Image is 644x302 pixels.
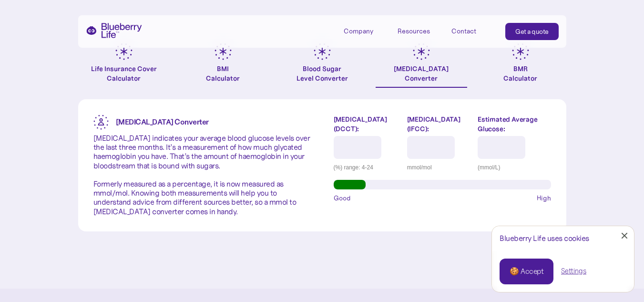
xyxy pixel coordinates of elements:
[475,43,566,88] a: BMRCalculator
[206,64,240,83] div: BMI Calculator
[334,163,400,172] div: (%) range: 4-24
[505,23,559,40] a: Get a quote
[478,115,551,134] label: Estimated Average Glucose:
[398,27,430,35] div: Resources
[344,27,373,35] div: Company
[500,259,553,284] a: 🍪 Accept
[93,134,311,216] p: [MEDICAL_DATA] indicates your average blood glucose levels over the last three months. It’s a mea...
[376,43,467,88] a: [MEDICAL_DATA]Converter
[78,43,170,88] a: Life Insurance Cover Calculator
[334,193,351,203] span: Good
[86,23,142,38] a: home
[334,115,400,134] label: [MEDICAL_DATA] (DCCT):
[615,226,634,245] a: Close Cookie Popup
[510,266,543,277] div: 🍪 Accept
[276,43,368,88] a: Blood SugarLevel Converter
[177,43,269,88] a: BMICalculator
[78,64,170,83] div: Life Insurance Cover Calculator
[561,266,586,276] a: Settings
[503,64,537,83] div: BMR Calculator
[394,64,449,83] div: [MEDICAL_DATA] Converter
[407,163,470,172] div: mmol/mol
[344,23,387,39] div: Company
[500,234,626,243] div: Blueberry Life uses cookies
[478,163,551,172] div: (mmol/L)
[451,27,476,35] div: Contact
[537,193,551,203] span: High
[515,27,549,36] div: Get a quote
[296,64,348,83] div: Blood Sugar Level Converter
[398,23,440,39] div: Resources
[116,117,209,126] strong: [MEDICAL_DATA] Converter
[407,115,470,134] label: [MEDICAL_DATA] (IFCC):
[451,23,494,39] a: Contact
